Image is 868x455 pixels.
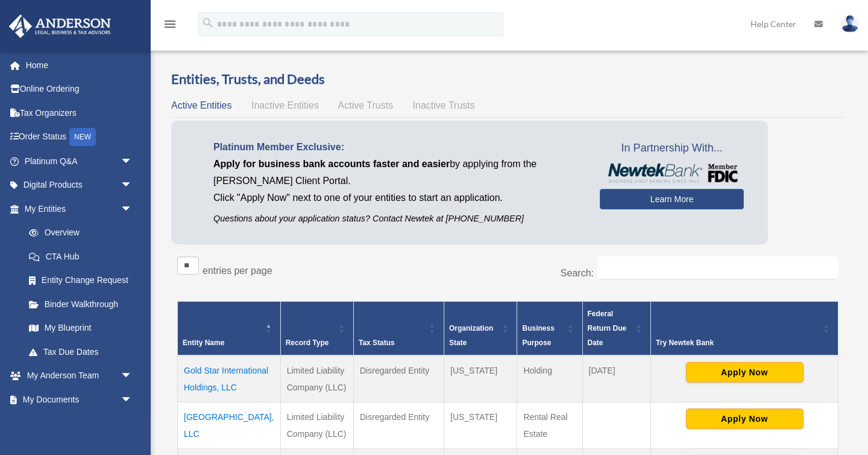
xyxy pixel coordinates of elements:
[413,100,475,110] span: Inactive Trusts
[354,301,444,355] th: Tax Status: Activate to sort
[8,149,151,173] a: Platinum Q&Aarrow_drop_down
[17,269,145,293] a: Entity Change Request
[171,70,844,89] h3: Entities, Trusts, and Deeds
[5,14,115,38] img: Anderson Advisors Platinum Portal
[588,310,627,347] span: Federal Return Due Date
[8,53,151,77] a: Home
[582,301,651,355] th: Federal Return Due Date: Activate to sort
[606,164,738,183] img: NewtekBankLogoSM.png
[280,402,353,448] td: Limited Liability Company (LLC)
[444,301,517,355] th: Organization State: Activate to sort
[8,125,151,150] a: Order StatusNEW
[286,339,329,347] span: Record Type
[171,100,231,110] span: Active Entities
[163,21,177,31] a: menu
[686,362,804,383] button: Apply Now
[8,101,151,125] a: Tax Organizers
[121,149,145,174] span: arrow_drop_down
[8,173,151,197] a: Digital Productsarrow_drop_down
[280,301,353,355] th: Record Type: Activate to sort
[183,339,224,347] span: Entity Name
[17,221,139,245] a: Overview
[17,244,145,269] a: CTA Hub
[17,316,145,340] a: My Blueprint
[178,402,281,448] td: [GEOGRAPHIC_DATA], LLC
[517,402,582,448] td: Rental Real Estate
[600,189,744,209] a: Learn More
[121,412,145,436] span: arrow_drop_down
[8,387,151,412] a: My Documentsarrow_drop_down
[444,355,517,402] td: [US_STATE]
[686,409,804,429] button: Apply Now
[280,355,353,402] td: Limited Liability Company (LLC)
[517,301,582,355] th: Business Purpose: Activate to sort
[213,156,582,189] p: by applying from the [PERSON_NAME] Client Portal.
[517,355,582,402] td: Holding
[354,355,444,402] td: Disregarded Entity
[69,128,96,146] div: NEW
[651,301,838,355] th: Try Newtek Bank : Activate to sort
[178,301,281,355] th: Entity Name: Activate to invert sorting
[213,139,582,156] p: Platinum Member Exclusive:
[17,292,145,316] a: Binder Walkthrough
[121,173,145,198] span: arrow_drop_down
[8,77,151,101] a: Online Ordering
[444,402,517,448] td: [US_STATE]
[656,336,820,350] div: Try Newtek Bank
[213,211,582,226] p: Questions about your application status? Contact Newtek at [PHONE_NUMBER]
[600,139,744,158] span: In Partnership With...
[121,364,145,389] span: arrow_drop_down
[213,189,582,206] p: Click "Apply Now" next to one of your entities to start an application.
[582,355,651,402] td: [DATE]
[121,387,145,412] span: arrow_drop_down
[163,17,177,31] i: menu
[121,197,145,221] span: arrow_drop_down
[359,339,395,347] span: Tax Status
[17,340,145,364] a: Tax Due Dates
[201,16,215,30] i: search
[8,364,151,388] a: My Anderson Teamarrow_drop_down
[561,268,594,278] label: Search:
[522,324,554,347] span: Business Purpose
[178,355,281,402] td: Gold Star International Holdings, LLC
[251,100,319,110] span: Inactive Entities
[213,159,450,169] span: Apply for business bank accounts faster and easier
[338,100,394,110] span: Active Trusts
[8,412,151,436] a: Online Learningarrow_drop_down
[354,402,444,448] td: Disregarded Entity
[449,324,493,347] span: Organization State
[841,15,859,33] img: User Pic
[8,197,145,221] a: My Entitiesarrow_drop_down
[203,266,272,276] label: entries per page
